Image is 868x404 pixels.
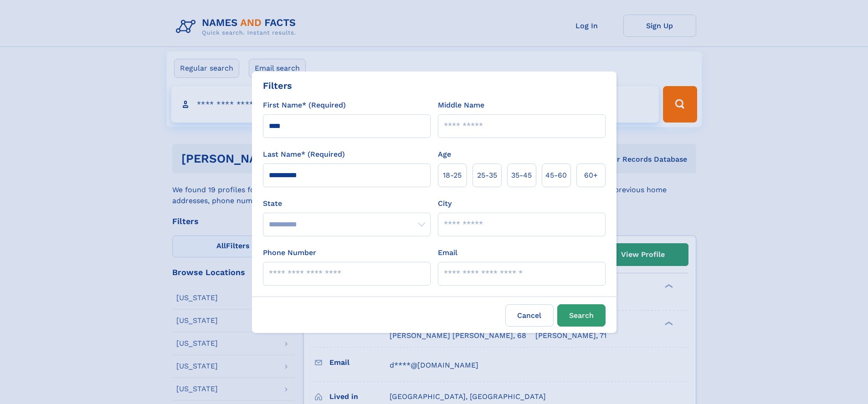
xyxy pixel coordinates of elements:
label: Age [438,149,451,160]
label: Middle Name [438,100,484,111]
span: 35‑45 [511,170,532,181]
label: State [263,198,431,209]
label: First Name* (Required) [263,100,346,111]
span: 45‑60 [545,170,567,181]
label: Phone Number [263,247,316,258]
span: 25‑35 [477,170,497,181]
label: Last Name* (Required) [263,149,345,160]
span: 18‑25 [443,170,462,181]
div: Filters [263,79,292,92]
button: Search [557,304,606,327]
label: City [438,198,452,209]
label: Cancel [505,304,554,327]
label: Email [438,247,457,258]
span: 60+ [584,170,598,181]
